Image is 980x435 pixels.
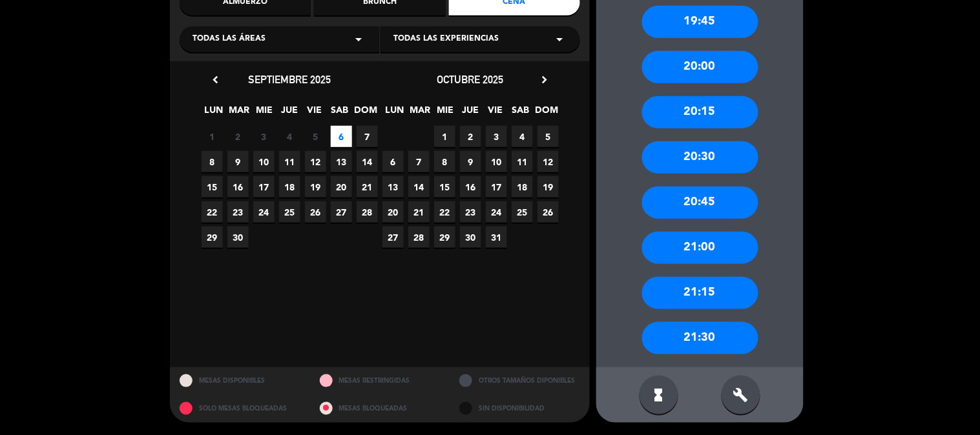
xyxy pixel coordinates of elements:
span: 22 [202,201,223,223]
span: 6 [382,151,404,172]
span: 19 [537,176,559,197]
span: 8 [202,151,223,172]
span: 29 [202,227,223,248]
span: 11 [279,151,300,172]
span: DOM [536,103,557,124]
span: 16 [227,176,249,197]
span: JUE [279,103,300,124]
span: JUE [460,103,481,124]
i: hourglass_full [651,387,667,403]
span: LUN [203,103,225,124]
span: 30 [227,227,249,248]
span: 25 [279,201,300,223]
span: 18 [512,176,533,197]
span: 7 [357,126,378,147]
span: 5 [305,126,326,147]
span: octubre 2025 [437,73,504,86]
span: 4 [512,126,533,147]
i: chevron_right [537,73,551,86]
span: 14 [357,151,378,172]
span: 15 [434,176,455,197]
span: 6 [331,126,352,147]
span: 13 [382,176,404,197]
span: 19 [305,176,326,197]
span: 16 [460,176,481,197]
span: 7 [408,151,430,172]
span: 17 [486,176,507,197]
span: MAR [410,103,431,124]
div: SIN DISPONIBILIDAD [450,395,590,423]
span: 4 [279,126,300,147]
span: 26 [305,201,326,223]
div: 21:30 [642,322,758,354]
span: 21 [357,176,378,197]
div: MESAS DISPONIBLES [170,367,310,395]
span: 9 [227,151,249,172]
span: MIE [254,103,275,124]
span: 30 [460,227,481,248]
span: 1 [434,126,455,147]
span: 12 [305,151,326,172]
span: septiembre 2025 [248,73,331,86]
div: 20:45 [642,187,758,219]
div: MESAS BLOQUEADAS [310,395,450,423]
i: build [733,387,749,403]
div: SOLO MESAS BLOQUEADAS [170,395,310,423]
span: Todas las experiencias [393,33,499,46]
i: chevron_left [209,73,222,86]
span: 17 [253,176,275,197]
span: 3 [486,126,507,147]
span: Todas las áreas [193,33,266,46]
span: 22 [434,201,455,223]
i: arrow_drop_down [552,32,567,47]
span: 13 [331,151,352,172]
span: 2 [460,126,481,147]
span: 20 [382,201,404,223]
span: 9 [460,151,481,172]
span: 1 [202,126,223,147]
div: 21:00 [642,232,758,264]
div: OTROS TAMAÑOS DIPONIBLES [450,367,590,395]
span: SAB [510,103,532,124]
div: 20:30 [642,141,758,174]
span: 31 [486,227,507,248]
span: 27 [382,227,404,248]
span: VIE [304,103,326,124]
span: 11 [512,151,533,172]
div: 20:15 [642,96,758,128]
span: 28 [357,201,378,223]
span: LUN [384,103,406,124]
span: 21 [408,201,430,223]
span: 8 [434,151,455,172]
span: 28 [408,227,430,248]
span: SAB [329,103,351,124]
span: 24 [486,201,507,223]
i: arrow_drop_down [351,32,366,47]
span: 10 [253,151,275,172]
span: 20 [331,176,352,197]
span: DOM [355,103,376,124]
span: 18 [279,176,300,197]
span: 14 [408,176,430,197]
span: 29 [434,227,455,248]
div: 19:45 [642,6,758,38]
span: 27 [331,201,352,223]
span: 23 [227,201,249,223]
span: VIE [485,103,506,124]
span: 3 [253,126,275,147]
div: 20:00 [642,51,758,83]
span: 24 [253,201,275,223]
span: 26 [537,201,559,223]
span: 23 [460,201,481,223]
span: MIE [435,103,456,124]
span: 12 [537,151,559,172]
span: 10 [486,151,507,172]
div: 21:15 [642,277,758,309]
span: MAR [229,103,250,124]
span: 25 [512,201,533,223]
span: 2 [227,126,249,147]
span: 5 [537,126,559,147]
div: MESAS RESTRINGIDAS [310,367,450,395]
span: 15 [202,176,223,197]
